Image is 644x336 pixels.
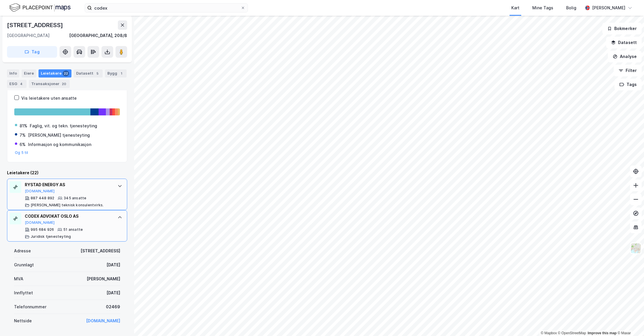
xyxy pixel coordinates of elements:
[63,71,69,76] div: 22
[118,71,124,76] div: 1
[61,81,67,87] div: 20
[566,4,576,11] div: Bolig
[74,69,103,78] div: Datasett
[38,69,71,78] div: Leietakere
[106,261,120,268] div: [DATE]
[14,303,46,310] div: Telefonnummer
[614,65,642,76] button: Filter
[14,261,34,268] div: Grunnlagt
[7,46,57,58] button: Tag
[94,71,100,76] div: 5
[25,213,112,220] div: CODEX ADVOKAT OSLO AS
[7,80,27,88] div: ESG
[14,289,33,296] div: Innflyttet
[630,243,641,254] img: Z
[9,3,71,13] img: logo.f888ab2527a4732fd821a326f86c7f29.svg
[7,69,19,78] div: Info
[18,81,24,87] div: 4
[615,79,642,90] button: Tags
[615,308,644,336] iframe: Chat Widget
[20,122,27,129] div: 81%
[92,3,241,12] input: Søk på adresse, matrikkel, gårdeiere, leietakere eller personer
[31,196,54,200] div: 887 448 892
[14,317,32,324] div: Nettside
[31,203,104,207] div: [PERSON_NAME] teknisk konsulentvirks.
[25,220,55,225] button: [DOMAIN_NAME]
[22,69,36,78] div: Eiere
[532,4,553,11] div: Mine Tags
[602,23,642,34] button: Bokmerker
[588,331,617,335] a: Improve this map
[25,189,55,193] button: [DOMAIN_NAME]
[14,275,23,282] div: MVA
[25,181,112,188] div: RYSTAD ENERGY AS
[7,20,64,30] div: [STREET_ADDRESS]
[606,37,642,48] button: Datasett
[615,308,644,336] div: Kontrollprogram for chat
[511,4,519,11] div: Kart
[592,4,625,11] div: [PERSON_NAME]
[7,169,127,176] div: Leietakere (22)
[106,303,120,310] div: 02469
[20,141,26,148] div: 6%
[20,132,26,139] div: 7%
[31,234,71,239] div: Juridisk tjenesteyting
[7,32,50,39] div: [GEOGRAPHIC_DATA]
[21,95,77,102] div: Vis leietakere uten ansatte
[80,247,120,254] div: [STREET_ADDRESS]
[29,80,70,88] div: Transaksjoner
[31,227,54,232] div: 995 684 926
[64,196,86,200] div: 345 ansatte
[558,331,586,335] a: OpenStreetMap
[608,51,642,62] button: Analyse
[15,150,28,155] button: Og 5 til
[28,141,91,148] div: Informasjon og kommunikasjon
[86,318,120,323] a: [DOMAIN_NAME]
[105,69,127,78] div: Bygg
[87,275,120,282] div: [PERSON_NAME]
[541,331,557,335] a: Mapbox
[14,247,31,254] div: Adresse
[30,122,97,129] div: Faglig, vit. og tekn. tjenesteyting
[28,132,90,139] div: [PERSON_NAME] tjenesteyting
[69,32,127,39] div: [GEOGRAPHIC_DATA], 208/8
[106,289,120,296] div: [DATE]
[63,227,83,232] div: 51 ansatte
